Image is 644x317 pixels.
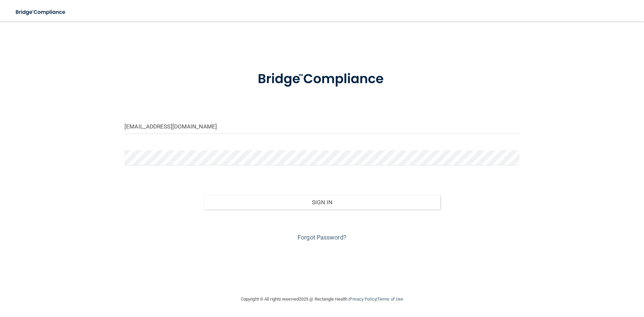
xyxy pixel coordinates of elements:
[350,297,376,302] a: Privacy Policy
[244,62,400,97] img: bridge_compliance_login_screen.278c3ca4.svg
[200,288,444,310] div: Copyright © All rights reserved 2025 @ Rectangle Health | |
[377,297,403,302] a: Terms of Use
[124,119,520,134] input: Email
[204,195,441,210] button: Sign In
[298,234,346,241] a: Forgot Password?
[10,5,72,19] img: bridge_compliance_login_screen.278c3ca4.svg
